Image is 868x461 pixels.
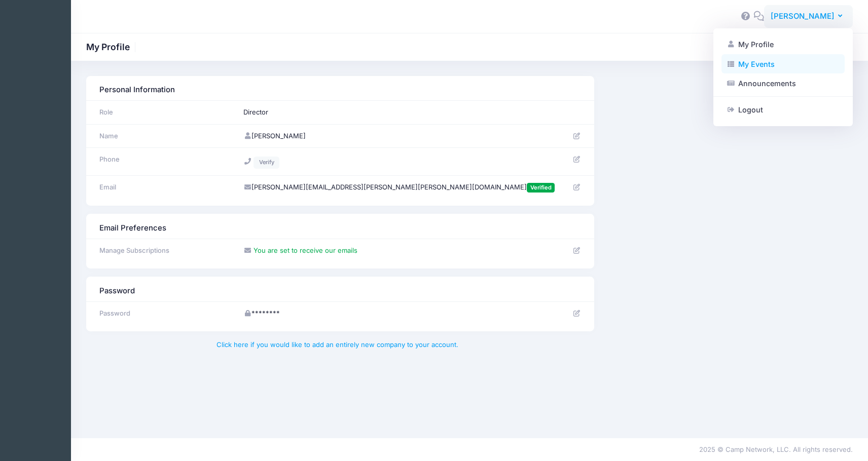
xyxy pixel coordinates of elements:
td: [PERSON_NAME] [238,124,567,148]
a: My Events [721,54,845,73]
div: Email [94,182,233,193]
h1: My Profile [86,42,138,52]
a: Verify [254,157,279,169]
div: Password [94,309,233,319]
a: My Profile [721,35,845,54]
div: Phone [94,155,233,165]
div: Role [94,107,233,118]
div: Email Preferences [94,219,586,234]
a: Logout [721,100,845,120]
a: Announcements [721,74,845,93]
div: Manage Subscriptions [94,246,233,256]
span: 2025 © Camp Network, LLC. All rights reserved. [699,445,853,453]
a: Click here if you would like to add an entirely new company to your account. [216,340,458,349]
div: Password [94,282,586,296]
span: [PERSON_NAME] [771,11,835,22]
span: You are set to receive our emails [254,246,357,254]
span: Verified [527,183,555,193]
button: [PERSON_NAME] [764,5,853,28]
td: [PERSON_NAME][EMAIL_ADDRESS][PERSON_NAME][PERSON_NAME][DOMAIN_NAME] [238,175,567,199]
div: Name [94,131,233,141]
div: Personal Information [94,81,586,96]
td: Director [238,101,567,125]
